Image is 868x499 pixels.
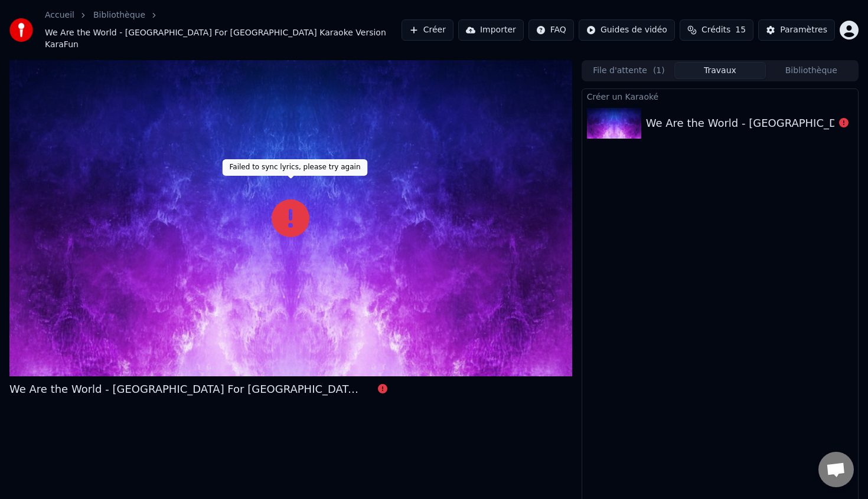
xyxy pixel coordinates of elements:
[579,19,675,41] button: Guides de vidéo
[45,9,402,51] nav: breadcrumb
[653,65,665,77] span: ( 1 )
[93,9,145,21] a: Bibliothèque
[45,9,74,21] a: Accueil
[528,19,574,41] button: FAQ
[9,381,364,398] div: We Are the World - [GEOGRAPHIC_DATA] For [GEOGRAPHIC_DATA] Karaoke Version KaraFun
[780,24,827,36] div: Paramètres
[758,19,835,41] button: Paramètres
[735,24,746,36] span: 15
[680,19,753,41] button: Crédits15
[45,27,402,51] span: We Are the World - [GEOGRAPHIC_DATA] For [GEOGRAPHIC_DATA] Karaoke Version KaraFun
[582,89,858,103] div: Créer un Karaoké
[458,19,524,41] button: Importer
[766,62,857,79] button: Bibliothèque
[583,62,674,79] button: File d'attente
[223,159,368,176] div: Failed to sync lyrics, please try again
[9,18,33,42] img: youka
[402,19,453,41] button: Créer
[701,24,730,36] span: Crédits
[818,452,854,487] div: Ouvrir le chat
[674,62,765,79] button: Travaux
